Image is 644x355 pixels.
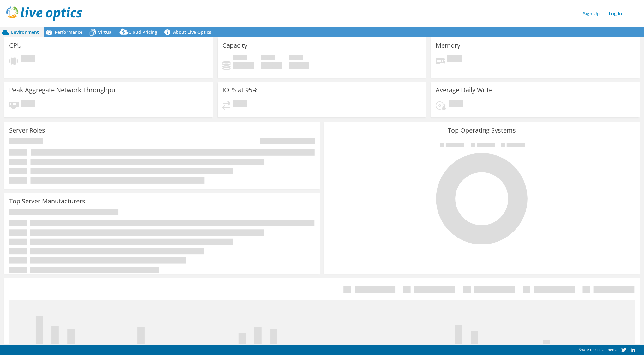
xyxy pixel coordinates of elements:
h3: Memory [436,42,460,49]
h3: Peak Aggregate Network Throughput [9,87,117,93]
h3: Top Operating Systems [329,127,635,134]
span: Pending [21,100,35,108]
h3: Top Server Manufacturers [9,198,85,205]
span: Free [261,55,275,62]
span: Used [233,55,247,62]
span: Performance [55,29,82,35]
span: Environment [11,29,39,35]
h4: 0 GiB [233,62,254,69]
span: Pending [233,100,247,108]
span: Pending [21,55,35,64]
span: Pending [449,100,463,108]
h4: 0 GiB [289,62,309,69]
span: Cloud Pricing [128,29,157,35]
h3: Capacity [222,42,247,49]
a: Sign Up [580,9,603,18]
span: Share on social media [579,347,617,352]
a: Log In [605,9,625,18]
h4: 0 GiB [261,62,282,69]
img: live_optics_svg.svg [6,6,82,21]
h3: CPU [9,42,22,49]
span: Pending [447,55,462,64]
a: About Live Optics [162,27,216,37]
span: Virtual [98,29,113,35]
span: Total [289,55,303,62]
h3: Average Daily Write [436,87,492,93]
h3: Server Roles [9,127,45,134]
h3: IOPS at 95% [222,87,258,93]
